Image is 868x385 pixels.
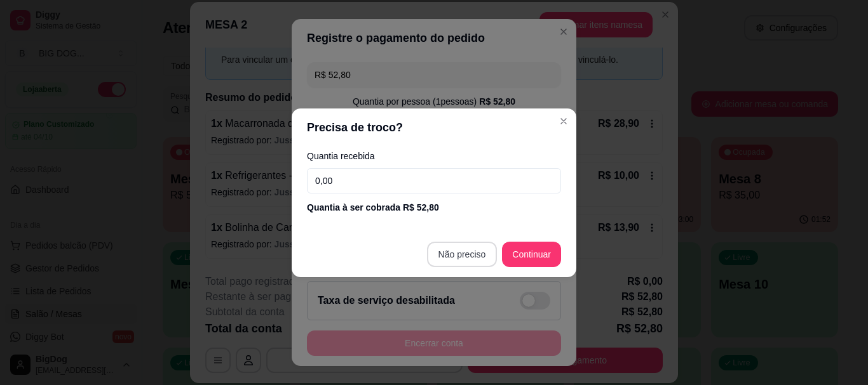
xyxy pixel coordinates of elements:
[307,201,561,214] div: Quantia à ser cobrada R$ 52,80
[307,152,561,160] label: Quantia recebida
[292,108,576,147] header: Precisa de troco?
[427,242,498,267] button: Não preciso
[553,111,574,131] button: Close
[502,242,561,267] button: Continuar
